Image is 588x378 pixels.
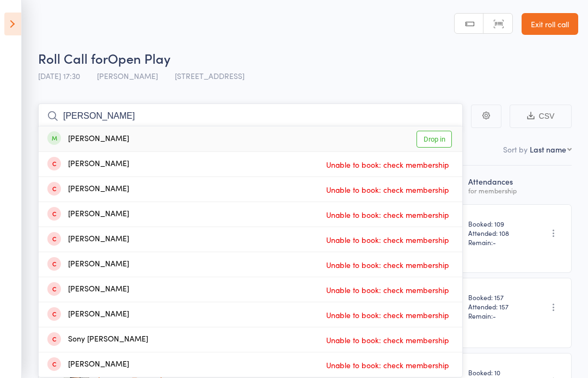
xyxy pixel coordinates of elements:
div: Last name [530,144,566,155]
input: Search by name [38,103,463,129]
span: Unable to book: check membership [323,357,452,373]
div: [PERSON_NAME] [47,158,129,170]
span: Unable to book: check membership [323,282,452,298]
div: Sony [PERSON_NAME] [47,333,148,346]
span: [PERSON_NAME] [97,70,158,81]
span: Open Play [108,49,170,67]
span: Unable to book: check membership [323,307,452,323]
div: [PERSON_NAME] [47,283,129,296]
span: - [493,311,496,320]
div: [PERSON_NAME] [47,258,129,271]
span: Roll Call for [38,49,108,67]
span: Unable to book: check membership [323,257,452,273]
div: [PERSON_NAME] [47,183,129,196]
span: - [493,237,496,247]
span: [STREET_ADDRESS] [175,70,244,81]
span: Unable to book: check membership [323,332,452,348]
div: [PERSON_NAME] [47,233,129,246]
span: Unable to book: check membership [323,206,452,223]
div: for membership [468,187,523,194]
span: Remain: [468,237,523,247]
span: Unable to book: check membership [323,181,452,198]
button: CSV [510,105,572,128]
div: [PERSON_NAME] [47,133,129,145]
div: [PERSON_NAME] [47,208,129,221]
a: Drop in [416,131,452,148]
span: Unable to book: check membership [323,156,452,173]
span: Booked: 109 [468,219,523,228]
a: Exit roll call [522,13,578,35]
span: Booked: 10 [468,368,523,377]
div: Atten­dances [464,170,528,199]
span: [DATE] 17:30 [38,70,80,81]
span: Attended: 157 [468,302,523,311]
span: Booked: 157 [468,292,523,302]
span: Attended: 108 [468,228,523,237]
span: Unable to book: check membership [323,231,452,248]
span: Remain: [468,311,523,320]
label: Sort by [503,144,528,155]
div: [PERSON_NAME] [47,358,129,371]
div: [PERSON_NAME] [47,308,129,321]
